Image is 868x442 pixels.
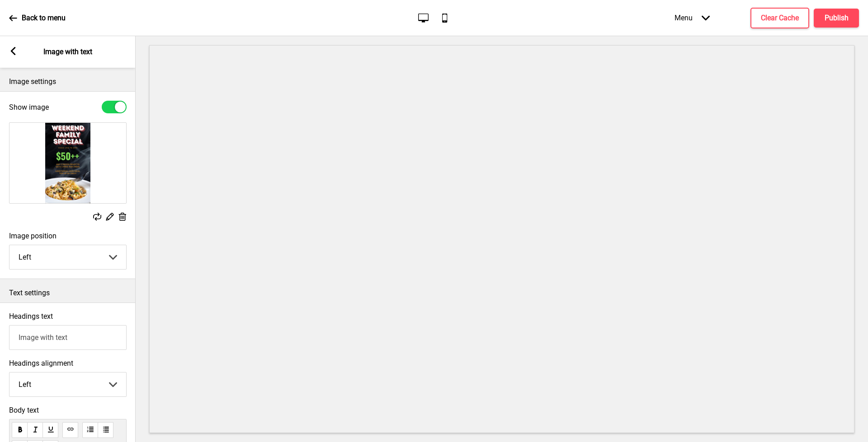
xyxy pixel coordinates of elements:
[9,232,127,240] label: Image position
[9,77,127,87] p: Image settings
[825,13,849,23] h4: Publish
[814,9,859,28] button: Publish
[62,422,78,438] button: link
[761,13,799,23] h4: Clear Cache
[9,359,127,368] label: Headings alignment
[9,312,53,321] label: Headings text
[43,47,92,57] p: Image with text
[665,5,719,31] div: Menu
[9,123,126,203] img: Image
[82,422,98,438] button: orderedList
[9,6,66,30] a: Back to menu
[750,8,809,28] button: Clear Cache
[9,288,127,298] p: Text settings
[22,13,66,23] p: Back to menu
[98,422,113,438] button: unorderedList
[27,422,43,438] button: italic
[9,406,127,414] span: Body text
[12,422,28,438] button: bold
[9,103,49,112] label: Show image
[42,422,58,438] button: underline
